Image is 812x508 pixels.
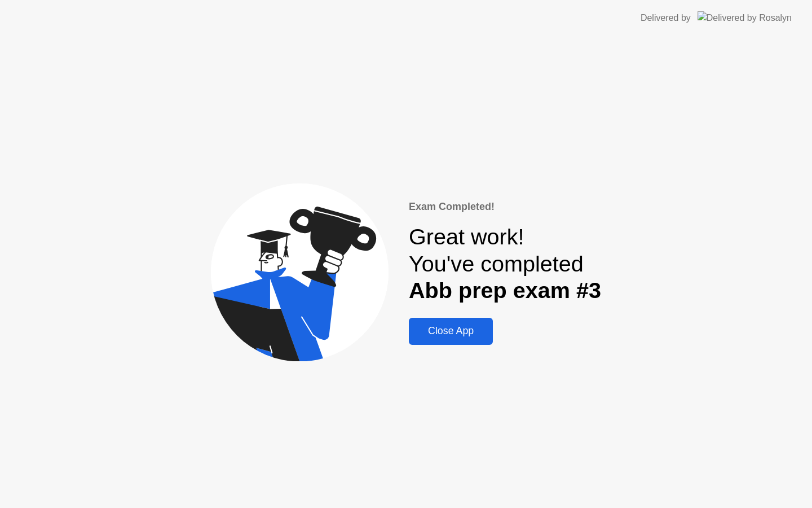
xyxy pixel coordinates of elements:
[698,11,792,24] img: Delivered by Rosalyn
[409,199,601,214] div: Exam Completed!
[641,11,691,25] div: Delivered by
[409,278,601,303] b: Abb prep exam #3
[409,318,493,345] button: Close App
[412,325,489,337] div: Close App
[409,224,601,304] div: Great work! You've completed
